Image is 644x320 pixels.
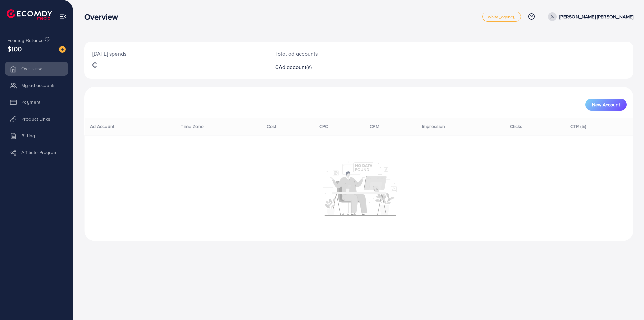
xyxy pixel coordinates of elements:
[592,102,620,107] span: New Account
[7,37,44,44] span: Ecomdy Balance
[585,99,627,111] button: New Account
[482,12,521,22] a: white_agency
[559,13,633,21] p: [PERSON_NAME] [PERSON_NAME]
[545,12,633,21] a: [PERSON_NAME] [PERSON_NAME]
[275,64,396,71] h2: 0
[7,44,22,54] span: $100
[59,46,66,53] img: image
[92,50,259,58] p: [DATE] spends
[84,12,123,22] h3: Overview
[7,9,52,20] img: logo
[488,15,515,19] span: white_agency
[279,63,312,71] span: Ad account(s)
[275,50,396,58] p: Total ad accounts
[59,13,67,20] img: menu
